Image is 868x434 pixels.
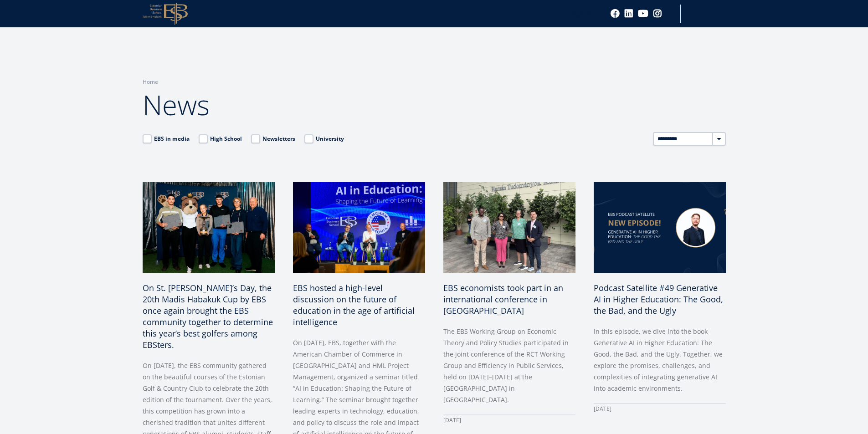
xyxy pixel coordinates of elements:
div: [DATE] [443,414,575,426]
span: On St. [PERSON_NAME]’s Day, the 20th Madis Habakuk Cup by EBS once again brought the EBS communit... [143,282,273,350]
label: EBS in media [143,134,190,143]
a: Instagram [653,9,662,18]
a: Linkedin [624,9,633,18]
h1: News [143,87,726,123]
label: Newsletters [251,134,295,143]
span: EBS economists took part in an international conference in [GEOGRAPHIC_DATA] [443,282,563,316]
a: Facebook [611,9,620,18]
a: Home [143,77,158,87]
img: 20th Madis Habakuk Cup [143,182,275,273]
label: University [304,134,344,143]
p: In this episode, we dive into the book Generative AI in Higher Education: The Good, the Bad, and ... [594,326,726,394]
span: EBS hosted a high-level discussion on the future of education in the age of artificial intelligence [293,282,415,327]
span: Podcast Satellite #49 Generative AI in Higher Education: The Good, the Bad, and the Ugly [594,282,723,316]
a: Youtube [638,9,648,18]
label: High School [199,134,242,143]
p: The EBS Working Group on Economic Theory and Policy Studies participated in the joint conference ... [443,326,575,405]
img: Satellite #49 [594,182,726,273]
div: [DATE] [594,403,726,414]
img: Ai in Education [293,182,425,273]
img: a [443,182,575,273]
